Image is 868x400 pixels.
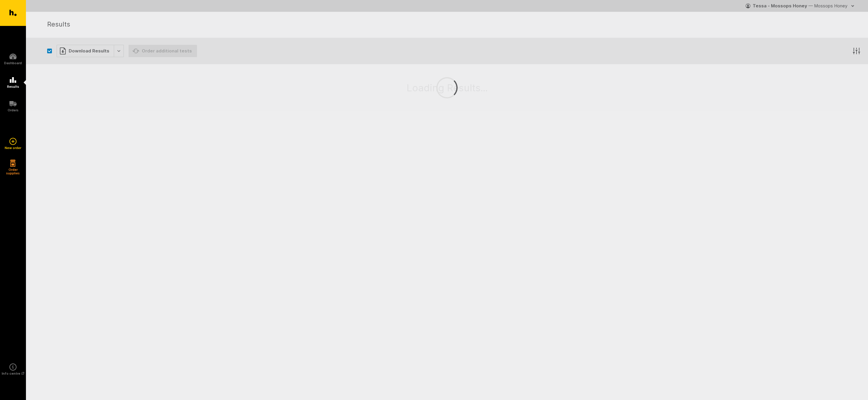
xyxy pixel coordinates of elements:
h5: Orders [8,108,19,112]
button: Download Results [57,45,124,57]
strong: Tessa - Mossops Honey [753,3,807,9]
span: — Mossops Honey [808,3,847,9]
h5: Results [7,85,19,88]
h5: Dashboard [4,61,22,65]
h5: Order supplies [4,168,22,175]
button: Select all [47,49,52,53]
button: Tessa - Mossops Honey — Mossops Honey [746,1,856,11]
div: Loading Results... [383,59,511,117]
h1: Results [47,19,854,30]
h5: New order [5,146,21,150]
h5: Info centre [2,372,24,375]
